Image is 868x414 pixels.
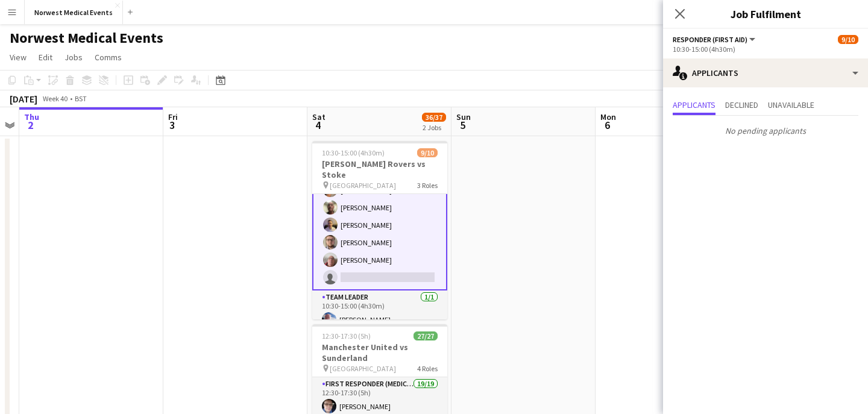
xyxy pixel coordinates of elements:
span: Applicants [673,101,715,109]
span: 12:30-17:30 (5h) [322,331,371,340]
span: View [10,52,27,63]
span: 10:30-15:00 (4h30m) [322,148,385,157]
span: Sat [312,111,325,122]
span: 36/37 [422,113,446,122]
span: 3 Roles [417,181,438,190]
span: Responder (First Aid) [673,35,747,44]
span: Thu [24,111,39,122]
h3: [PERSON_NAME] Rovers vs Stoke [312,158,447,180]
p: No pending applicants [663,121,868,141]
button: Norwest Medical Events [25,1,123,24]
h3: Job Fulfilment [663,6,868,22]
span: 9/10 [417,148,438,157]
span: Comms [95,52,122,63]
span: Mon [600,111,616,122]
app-job-card: 10:30-15:00 (4h30m)9/10[PERSON_NAME] Rovers vs Stoke [GEOGRAPHIC_DATA]3 Roles10:30-15:00 (4h30m)[... [312,141,447,319]
button: Responder (First Aid) [673,35,757,44]
span: 5 [454,118,471,132]
span: Declined [725,101,758,109]
div: 2 Jobs [423,123,445,132]
app-card-role: Team Leader1/110:30-15:00 (4h30m)[PERSON_NAME] [312,290,447,331]
span: Jobs [64,52,83,63]
span: Fri [168,111,178,122]
span: 9/10 [838,35,858,44]
a: Comms [90,49,127,65]
span: 3 [166,118,178,132]
a: View [5,49,31,65]
div: [DATE] [10,93,37,105]
div: BST [75,94,87,103]
span: 4 Roles [417,364,438,373]
span: [GEOGRAPHIC_DATA] [330,364,396,373]
span: Week 40 [40,94,70,103]
span: Unavailable [768,101,814,109]
span: [GEOGRAPHIC_DATA] [330,181,396,190]
h3: Manchester United vs Sunderland [312,342,447,363]
span: 27/27 [414,331,438,340]
span: 4 [310,118,325,132]
h1: Norwest Medical Events [10,29,163,47]
span: 6 [599,118,616,132]
app-card-role: 10:30-15:00 (4h30m)[PERSON_NAME][PERSON_NAME][PERSON_NAME][PERSON_NAME][PERSON_NAME][PERSON_NAME]... [312,125,447,290]
a: Jobs [60,49,87,65]
a: Edit [34,49,57,65]
span: Edit [39,52,52,63]
span: 2 [22,118,39,132]
span: Sun [456,111,471,122]
div: 10:30-15:00 (4h30m) [673,45,858,54]
div: Applicants [663,58,868,87]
